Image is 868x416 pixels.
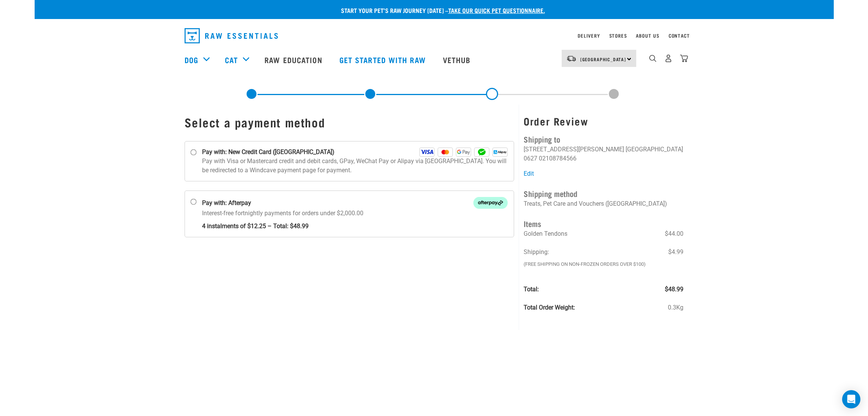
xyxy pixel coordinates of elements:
[185,54,198,65] a: Dog
[524,248,549,256] span: Shipping:
[524,304,575,311] strong: Total Order Weight:
[665,229,683,238] span: $44.00
[190,199,196,205] input: Pay with: Afterpay Afterpay Interest-free fortnightly payments for orders under $2,000.00 4 insta...
[669,34,690,37] a: Contact
[566,55,577,62] img: van-moving.png
[202,198,251,208] strong: Pay with: Afterpay
[649,55,656,62] img: home-icon-1@2x.png
[35,44,834,75] nav: dropdown navigation
[578,34,600,37] a: Delivery
[524,133,683,145] h4: Shipping to
[524,115,683,127] h3: Order Review
[40,6,839,15] p: Start your pet’s raw journey [DATE] –
[668,248,683,257] span: $4.99
[456,148,471,157] img: GPay
[609,34,627,37] a: Stores
[185,28,278,43] img: Raw Essentials Logo
[473,197,508,209] img: Afterpay
[636,34,659,37] a: About Us
[664,54,672,62] img: user.png
[202,148,334,157] strong: Pay with: New Credit Card ([GEOGRAPHIC_DATA])
[524,218,683,229] h4: Items
[524,146,683,162] li: [GEOGRAPHIC_DATA] 0627
[580,58,626,60] span: [GEOGRAPHIC_DATA]
[524,230,567,237] span: Golden Tendons
[190,149,196,156] input: Pay with: New Credit Card ([GEOGRAPHIC_DATA]) Visa Mastercard GPay WeChat Alipay Pay with Visa or...
[668,303,683,312] span: 0.3Kg
[842,390,860,408] div: Open Intercom Messenger
[665,285,683,294] span: $48.99
[419,148,435,157] img: Visa
[257,44,331,75] a: Raw Education
[435,44,480,75] a: Vethub
[524,146,624,153] li: [STREET_ADDRESS][PERSON_NAME]
[202,218,508,231] strong: 4 instalments of $12.25 – Total: $48.99
[524,286,539,293] strong: Total:
[332,44,435,75] a: Get started with Raw
[524,170,534,177] a: Edit
[492,148,508,157] img: Alipay
[185,115,514,129] h1: Select a payment method
[225,54,238,65] a: Cat
[438,148,453,157] img: Mastercard
[539,155,577,162] li: 02108784566
[202,209,508,231] p: Interest-free fortnightly payments for orders under $2,000.00
[474,148,489,157] img: WeChat
[524,187,683,199] h4: Shipping method
[178,25,690,46] nav: dropdown navigation
[524,260,687,268] em: (Free Shipping on Non-Frozen orders over $100)
[448,8,545,12] a: take our quick pet questionnaire.
[524,199,683,208] p: Treats, Pet Care and Vouchers ([GEOGRAPHIC_DATA])
[680,54,688,62] img: home-icon@2x.png
[202,157,508,175] p: Pay with Visa or Mastercard credit and debit cards, GPay, WeChat Pay or Alipay via [GEOGRAPHIC_DA...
